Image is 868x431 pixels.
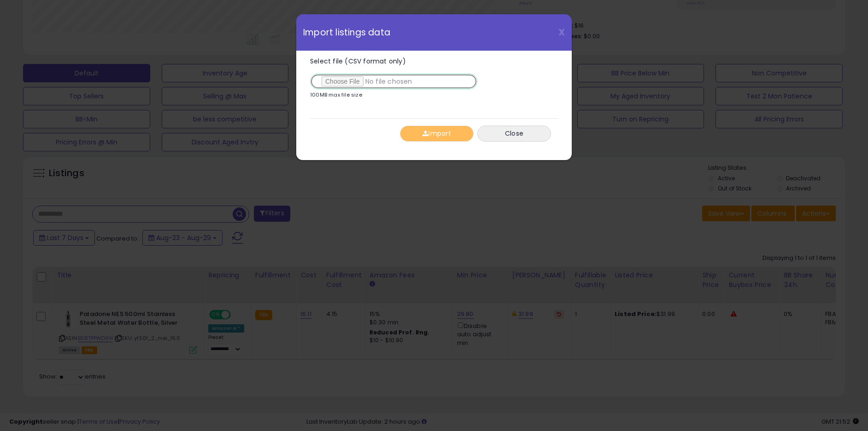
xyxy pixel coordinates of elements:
span: Select file (CSV format only) [310,57,406,66]
span: X [558,26,565,39]
span: Import listings data [303,28,390,37]
button: Close [477,126,551,142]
p: 100MB max file size [310,92,362,98]
button: Import [400,126,474,142]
